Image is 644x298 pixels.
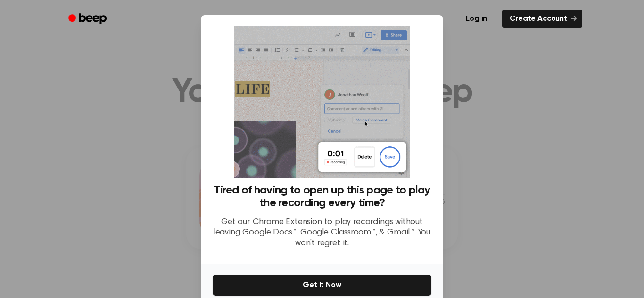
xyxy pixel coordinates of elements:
[213,217,431,249] p: Get our Chrome Extension to play recordings without leaving Google Docs™, Google Classroom™, & Gm...
[213,184,431,209] h3: Tired of having to open up this page to play the recording every time?
[234,26,409,178] img: Beep extension in action
[213,275,431,296] button: Get It Now
[502,10,582,28] a: Create Account
[456,8,496,30] a: Log in
[62,10,115,28] a: Beep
